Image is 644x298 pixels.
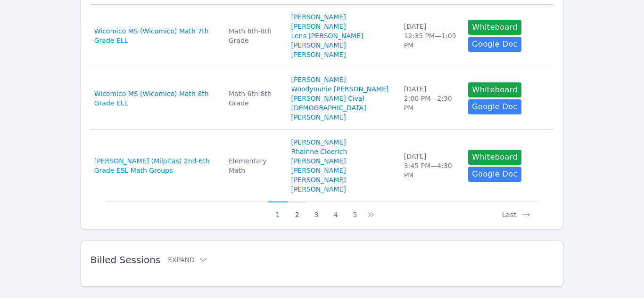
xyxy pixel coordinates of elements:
button: Last [495,201,538,219]
button: 3 [307,201,326,219]
a: [DEMOGRAPHIC_DATA][PERSON_NAME] [291,103,392,122]
a: Rhainne Cloerich [PERSON_NAME] [291,147,392,166]
a: Woodyounie [PERSON_NAME] [291,84,388,94]
a: Google Doc [468,167,521,182]
tr: Wicomico MS (Wicomico) Math 8th Grade ELLMath 6th-8th Grade[PERSON_NAME]Woodyounie [PERSON_NAME][... [91,67,554,130]
a: Google Doc [468,37,521,52]
a: [PERSON_NAME] [291,40,346,50]
div: Elementary Math [229,156,280,175]
a: [PERSON_NAME] [291,166,346,175]
tr: [PERSON_NAME] (Milpitas) 2nd-6th Grade ESL Math GroupsElementary Math[PERSON_NAME]Rhainne Cloeric... [91,130,554,201]
div: [DATE] 2:00 PM — 2:30 PM [404,84,457,113]
a: [PERSON_NAME] (Milpitas) 2nd-6th Grade ESL Math Groups [94,156,217,175]
a: [PERSON_NAME] [291,175,346,185]
a: [PERSON_NAME] [291,50,346,59]
button: 5 [345,201,364,219]
a: Wicomico MS (Wicomico) Math 8th Grade ELL [94,89,217,108]
button: Whiteboard [468,20,521,35]
button: 4 [326,201,345,219]
a: [PERSON_NAME] [291,22,346,31]
tr: Wicomico MS (Wicomico) Math 7th Grade ELLMath 6th-8th Grade[PERSON_NAME][PERSON_NAME]Lens [PERSON... [91,5,554,67]
a: [PERSON_NAME] [291,75,346,84]
a: [PERSON_NAME] [291,185,346,194]
div: [DATE] 12:35 PM — 1:05 PM [404,22,457,50]
a: [PERSON_NAME] [291,12,346,22]
button: Whiteboard [468,150,521,165]
a: Wicomico MS (Wicomico) Math 7th Grade ELL [94,26,217,45]
a: [PERSON_NAME] [291,137,346,147]
a: Google Doc [468,99,521,114]
button: Whiteboard [468,82,521,97]
button: 1 [268,201,288,219]
button: 2 [288,201,307,219]
div: [DATE] 3:45 PM — 4:30 PM [404,152,457,180]
div: Math 6th-8th Grade [229,89,280,108]
span: Billed Sessions [91,254,160,266]
button: Expand [168,255,208,265]
a: Lens [PERSON_NAME] [291,31,363,40]
a: [PERSON_NAME] Cival [291,94,364,103]
div: Math 6th-8th Grade [229,26,280,45]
